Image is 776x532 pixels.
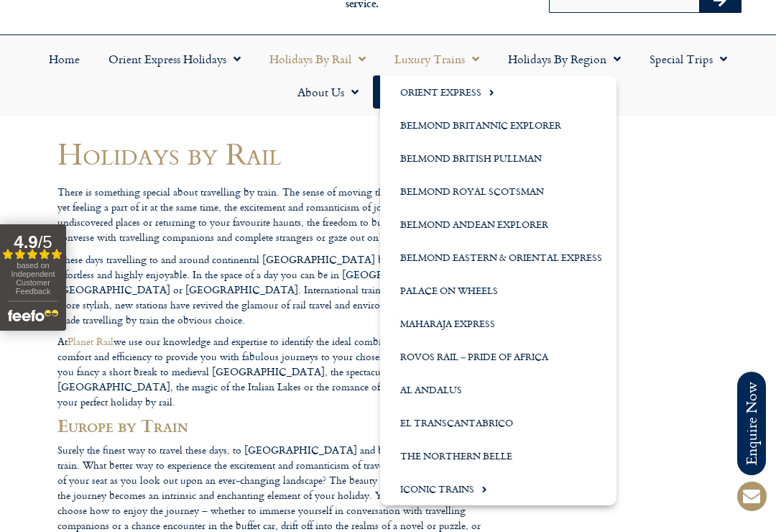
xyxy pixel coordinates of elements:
a: Belmond Eastern & Oriental Express [380,241,616,274]
a: Holidays by Region [494,42,635,75]
a: The Northern Belle [380,439,616,472]
a: El Transcantabrico [380,406,616,439]
a: Maharaja Express [380,307,616,340]
a: Start your Journey [373,75,494,109]
h1: Holidays by Rail [57,137,489,170]
a: Belmond Royal Scotsman [380,175,616,208]
a: Rovos Rail – Pride of Africa [380,340,616,373]
a: Belmond Andean Explorer [380,208,616,241]
a: Orient Express Holidays [94,42,255,75]
a: Planet Rail [68,334,114,349]
a: Home [34,42,94,75]
a: Belmond Britannic Explorer [380,109,616,142]
p: At we use our knowledge and expertise to identify the ideal combination of speed, value, comfort ... [57,334,489,409]
a: Iconic Trains [380,472,616,505]
a: Luxury Trains [380,42,494,75]
p: There is something special about travelling by train. The sense of moving through the countryside... [57,184,489,244]
nav: Menu [7,42,769,109]
p: These days travelling to and around continental [GEOGRAPHIC_DATA] by train is exciting, effortles... [57,252,489,327]
a: Al Andalus [380,373,616,406]
a: Holidays by Rail [255,42,380,75]
a: Belmond British Pullman [380,142,616,175]
a: Special Trips [635,42,742,75]
a: Orient Express [380,75,616,109]
a: About Us [283,75,373,109]
h2: Europe by Train [57,416,489,435]
a: Palace on Wheels [380,274,616,307]
ul: Luxury Trains [380,75,616,505]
